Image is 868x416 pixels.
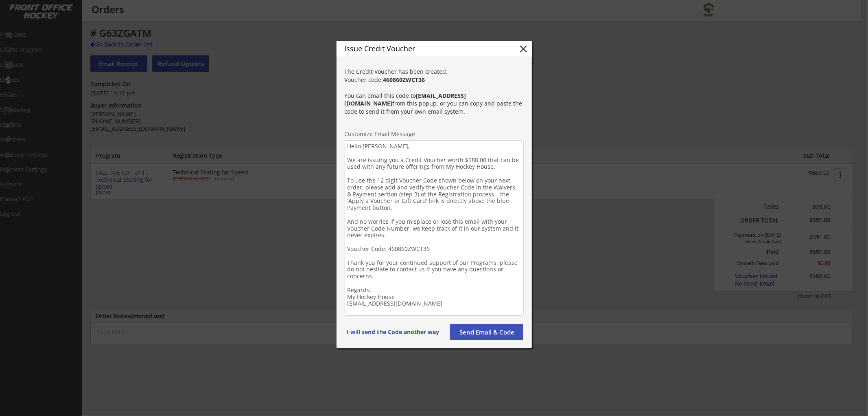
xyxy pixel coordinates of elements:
div: Customize Email Message [345,131,524,137]
div: Issue Credit Voucher [345,44,505,53]
button: close [518,43,530,55]
button: Send Email & Code [450,324,523,340]
strong: 460860ZWCT36 [383,76,425,84]
strong: [EMAIL_ADDRESS][DOMAIN_NAME] [345,92,466,108]
div: The Credit Voucher has been created. Voucher code: You can email this code to from this popup, or... [345,68,524,116]
button: I will send the Code another way [344,324,442,340]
